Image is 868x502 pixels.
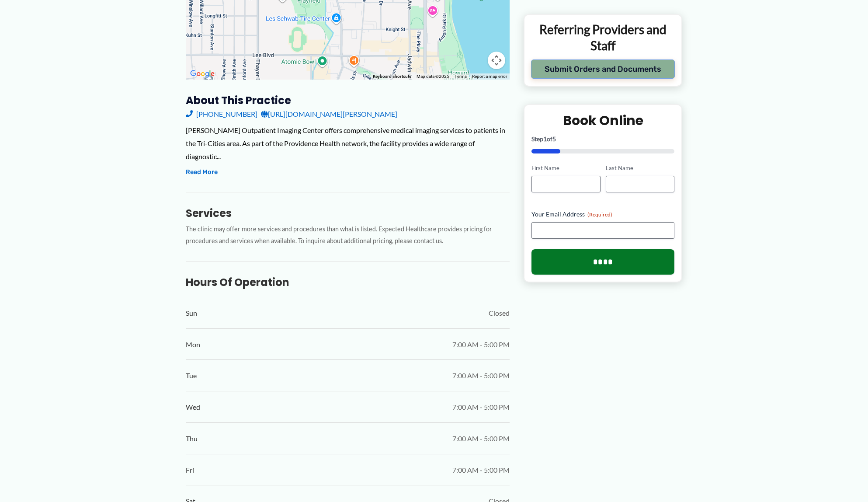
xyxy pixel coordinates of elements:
[261,108,397,121] a: [URL][DOMAIN_NAME][PERSON_NAME]
[531,21,675,53] p: Referring Providers and Staff
[552,135,556,143] span: 5
[186,369,197,382] span: Tue
[531,209,674,218] label: Your Email Address
[186,275,510,289] h3: Hours of Operation
[186,94,510,107] h3: About this practice
[188,68,217,80] a: Open this area in Google Maps (opens a new window)
[531,112,674,129] h2: Book Online
[452,369,510,382] span: 7:00 AM - 5:00 PM
[452,464,510,477] span: 7:00 AM - 5:00 PM
[455,74,467,79] a: Terms (opens in new tab)
[489,307,510,320] span: Closed
[188,68,217,80] img: Google
[531,59,675,79] button: Submit Orders and Documents
[531,136,674,142] p: Step of
[543,135,547,143] span: 1
[472,74,507,79] a: Report a map error
[587,211,612,217] span: (Required)
[186,124,510,163] div: [PERSON_NAME] Outpatient Imaging Center offers comprehensive medical imaging services to patients...
[452,432,510,445] span: 7:00 AM - 5:00 PM
[186,108,257,121] a: [PHONE_NUMBER]
[186,223,510,247] p: The clinic may offer more services and procedures than what is listed. Expected Healthcare provid...
[417,74,449,79] span: Map data ©2025
[186,167,218,178] button: Read More
[186,206,510,220] h3: Services
[186,401,200,414] span: Wed
[373,73,411,80] button: Keyboard shortcuts
[186,338,200,351] span: Mon
[606,164,674,172] label: Last Name
[531,164,600,172] label: First Name
[186,307,197,320] span: Sun
[452,338,510,351] span: 7:00 AM - 5:00 PM
[488,52,505,69] button: Map camera controls
[452,401,510,414] span: 7:00 AM - 5:00 PM
[186,432,198,445] span: Thu
[186,464,194,477] span: Fri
